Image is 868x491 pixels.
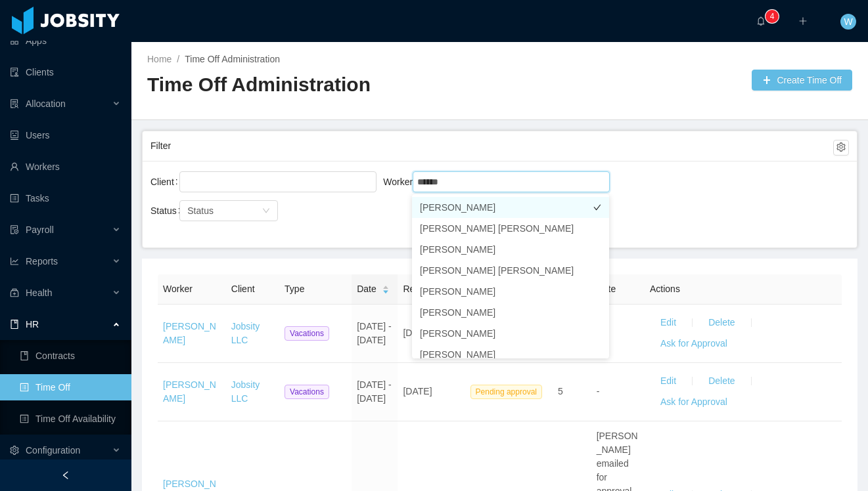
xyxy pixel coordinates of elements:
[593,351,601,358] i: icon: check
[10,59,121,85] a: icon: auditClients
[10,185,121,211] a: icon: profileTasks
[163,321,216,345] a: [PERSON_NAME]
[593,224,601,232] i: icon: check
[20,406,121,432] a: icon: profileTime Off Availability
[833,140,849,156] button: icon: setting
[650,371,687,392] button: Edit
[357,282,377,296] span: Date
[593,288,601,295] i: icon: check
[177,54,179,64] span: /
[383,177,422,187] label: Worker
[26,98,66,109] span: Allocation
[403,284,457,294] span: Requested at
[765,10,779,23] sup: 4
[10,257,19,266] i: icon: line-chart
[412,197,609,218] li: [PERSON_NAME]
[403,328,432,338] span: [DATE]
[698,312,745,333] button: Delete
[147,72,500,98] h2: Time Off Administration
[26,319,39,330] span: HR
[231,321,260,345] a: Jobsity LLC
[262,207,270,216] i: icon: down
[285,284,304,294] span: Type
[593,245,601,253] i: icon: check
[26,224,54,235] span: Payroll
[650,392,738,413] button: Ask for Approval
[593,203,601,211] i: icon: check
[382,284,389,288] i: icon: caret-up
[20,374,121,400] a: icon: profileTime Off
[650,284,680,294] span: Actions
[412,302,609,323] li: [PERSON_NAME]
[417,174,449,190] input: Worker
[231,284,255,294] span: Client
[285,326,329,341] span: Vacations
[412,344,609,365] li: [PERSON_NAME]
[150,177,183,187] label: Client
[187,205,214,216] span: Status
[593,267,601,274] i: icon: check
[10,225,19,234] i: icon: file-protect
[10,154,121,180] a: icon: userWorkers
[770,10,775,23] p: 4
[844,14,852,30] span: W
[650,333,738,354] button: Ask for Approval
[382,284,390,293] div: Sort
[597,386,600,396] span: -
[185,54,280,64] a: Time Off Administration
[412,260,609,281] li: [PERSON_NAME] [PERSON_NAME]
[26,288,52,298] span: Health
[26,445,80,456] span: Configuration
[10,122,121,148] a: icon: robotUsers
[558,386,563,396] span: 5
[470,385,542,399] span: Pending approval
[412,218,609,239] li: [PERSON_NAME] [PERSON_NAME]
[593,309,601,316] i: icon: check
[10,446,19,455] i: icon: setting
[412,281,609,302] li: [PERSON_NAME]
[412,323,609,344] li: [PERSON_NAME]
[163,284,193,294] span: Worker
[163,379,216,404] a: [PERSON_NAME]
[183,174,191,190] input: Client
[382,289,389,293] i: icon: caret-down
[10,320,19,329] i: icon: book
[285,385,329,399] span: Vacations
[698,371,745,392] button: Delete
[10,288,19,297] i: icon: medicine-box
[593,330,601,337] i: icon: check
[147,54,171,64] a: Home
[26,256,58,267] span: Reports
[357,379,392,404] span: [DATE] - [DATE]
[650,312,687,333] button: Edit
[150,205,186,216] label: Status
[412,239,609,260] li: [PERSON_NAME]
[798,16,808,26] i: icon: plus
[403,386,432,396] span: [DATE]
[10,99,19,108] i: icon: solution
[231,379,260,404] a: Jobsity LLC
[752,70,852,91] button: icon: plusCreate Time Off
[756,16,765,26] i: icon: bell
[357,321,392,345] span: [DATE] - [DATE]
[150,134,833,158] div: Filter
[20,343,121,369] a: icon: bookContracts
